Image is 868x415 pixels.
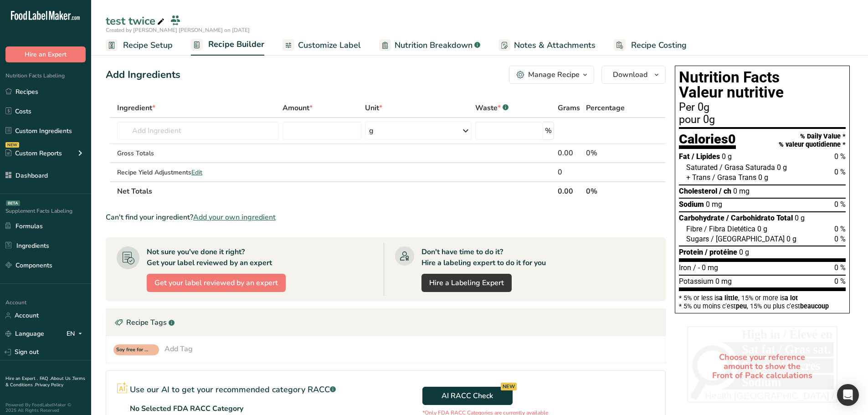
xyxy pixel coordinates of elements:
span: Protein [679,248,703,256]
span: Recipe Builder [208,38,264,51]
span: Download [613,69,647,80]
span: / protéine [705,248,737,256]
p: Use our AI to get your recommended category RACC [130,384,336,396]
span: / Grasa Saturada [719,163,775,172]
span: / Grasa Trans [712,173,756,182]
span: 0 % [834,152,846,161]
a: FAQ . [40,375,51,382]
button: Hire an Expert [5,46,86,62]
div: * 5% ou moins c’est , 15% ou plus c’est [679,303,846,309]
button: Download [601,66,666,84]
button: AI RACC Check NEW [422,387,513,405]
button: Get your label reviewed by an expert [147,274,286,292]
span: 0 g [795,214,805,222]
a: Recipe Builder [191,34,264,56]
a: Privacy Policy [35,382,63,388]
span: 0 % [834,225,846,233]
span: 0 [728,131,736,147]
span: Sodium [679,200,704,209]
div: Not sure you've done it right? Get your label reviewed by an expert [147,246,272,268]
div: Can't find your ingredient? [106,212,666,223]
span: 0 g [758,173,768,182]
a: Hire a Labeling Expert [421,274,512,292]
span: Soy free for recipe [116,346,148,354]
span: 0 % [834,235,846,243]
span: Potassium [679,277,714,286]
span: Fibre [686,225,702,233]
div: test twice [106,13,166,29]
span: 0 mg [733,187,750,195]
a: Terms & Conditions . [5,375,85,388]
div: Manage Recipe [528,69,580,80]
p: No Selected FDA RACC Category [130,403,243,414]
div: Add Ingredients [106,67,180,82]
span: + Trans [686,173,710,182]
span: / ch [719,187,731,195]
span: 0 mg [706,200,722,209]
span: Carbohydrate [679,214,724,222]
div: Per 0g [679,102,846,113]
span: Notes & Attachments [514,39,596,51]
span: Customize Label [298,39,361,51]
div: 0.00 [558,148,582,159]
span: Recipe Setup [123,39,173,51]
span: Unit [365,102,382,113]
div: % Daily Value * % valeur quotidienne * [779,133,846,149]
span: / [GEOGRAPHIC_DATA] [711,235,785,243]
div: Choose your reference amount to show the Front of Pack calculations [687,326,837,406]
span: Ingredient [117,102,155,113]
h1: Nutrition Facts Valeur nutritive [679,70,846,100]
div: Custom Reports [5,149,62,158]
div: g [369,125,374,136]
div: pour 0g [679,114,846,125]
div: BETA [6,200,20,206]
span: 0 % [834,277,846,286]
a: Notes & Attachments [498,35,596,56]
div: Gross Totals [117,149,279,158]
span: Created by [PERSON_NAME] [PERSON_NAME] on [DATE] [106,26,250,34]
div: Add Tag [164,343,193,354]
span: a lot [785,294,798,302]
span: Sugars [686,235,709,243]
a: Nutrition Breakdown [379,35,480,56]
div: Powered By FoodLabelMaker © 2025 All Rights Reserved [5,402,86,413]
span: / Carbohidrato Total [726,214,793,222]
th: 0.00 [556,181,584,200]
span: Fat [679,152,690,161]
span: beaucoup [800,302,829,310]
span: Amount [282,102,313,113]
span: 0 g [739,248,749,256]
a: Recipe Costing [614,35,687,56]
span: Cholesterol [679,187,717,195]
span: 0 g [757,225,767,233]
span: 0 mg [702,263,718,272]
span: 0 % [834,168,846,176]
span: / - [693,263,700,272]
span: Grams [558,102,580,113]
span: Percentage [586,102,625,113]
input: Add Ingredient [117,122,279,140]
div: EN [67,328,86,339]
span: AI RACC Check [442,390,493,401]
th: Net Totals [115,181,556,200]
div: Recipe Tags [106,309,665,336]
div: Calories [679,133,736,149]
div: Waste [475,102,508,113]
div: NEW [5,142,19,148]
span: 0 g [786,235,796,243]
div: NEW [501,383,517,390]
span: / Fibra Dietética [704,225,755,233]
span: 0 g [722,152,732,161]
a: Hire an Expert . [5,375,38,382]
span: 0 % [834,263,846,272]
div: Recipe Yield Adjustments [117,168,279,177]
span: Saturated [686,163,718,172]
span: 0 g [777,163,787,172]
span: Get your label reviewed by an expert [154,277,278,288]
span: peu [736,302,747,310]
span: 0 % [834,200,846,209]
span: Edit [191,168,202,177]
a: Recipe Setup [106,35,173,56]
span: a little [719,294,738,302]
span: Recipe Costing [631,39,687,51]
